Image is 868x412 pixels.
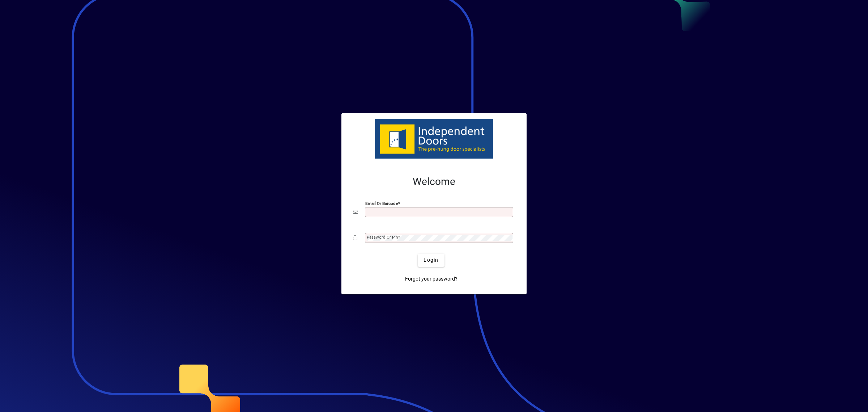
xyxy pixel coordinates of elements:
span: Login [424,256,438,264]
a: Forgot your password? [402,273,460,286]
button: Login [418,254,444,267]
span: Forgot your password? [405,275,458,283]
h2: Welcome [353,176,515,188]
mat-label: Password or Pin [367,235,398,240]
mat-label: Email or Barcode [365,201,398,206]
